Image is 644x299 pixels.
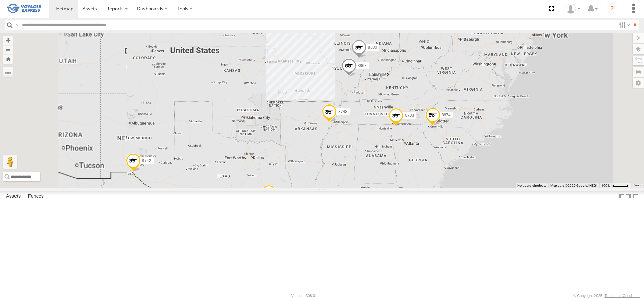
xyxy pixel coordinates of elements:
[3,55,13,64] button: Zoom Home
[625,191,632,201] label: Dock Summary Table to the Right
[7,1,42,17] img: VYE_Logo_RM.png
[142,158,151,163] span: 8742
[618,191,625,201] label: Dock Summary Table to the Left
[632,191,639,201] label: Hide Summary Table
[291,294,317,298] div: Version: 308.01
[633,78,644,88] label: Map Settings
[517,183,546,188] button: Keyboard shortcuts
[3,45,13,55] button: Zoom out
[442,113,451,117] span: 8874
[3,155,17,169] button: Drag Pegman onto the map to open Street View
[338,109,347,114] span: 8748
[25,192,47,201] label: Fences
[599,183,631,188] button: Map Scale: 100 km per 43 pixels
[573,294,640,298] div: © Copyright 2025 -
[3,67,13,77] label: Measure
[358,63,367,68] span: 8867
[616,20,631,30] label: Search Filter Options
[607,3,617,14] i: ?
[550,184,597,187] span: Map data ©2025 Google, INEGI
[3,192,24,201] label: Assets
[4,292,35,299] a: Visit our Website
[601,184,613,187] span: 100 km
[405,113,414,118] span: 8733
[14,20,20,30] label: Search Query
[605,294,640,298] a: Terms and Conditions
[634,184,641,187] a: Terms (opens in new tab)
[3,36,13,45] button: Zoom in
[563,4,583,14] div: VYE Safety
[368,45,377,50] span: 8830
